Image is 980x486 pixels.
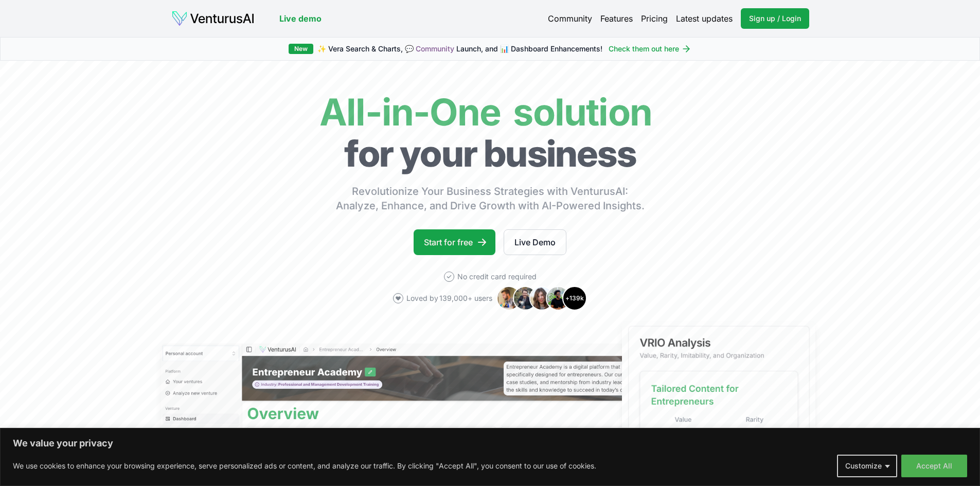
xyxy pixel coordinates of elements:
[741,8,809,29] a: Sign up / Login
[317,44,602,54] span: ✨ Vera Search & Charts, 💬 Launch, and 📊 Dashboard Enhancements!
[414,229,495,255] a: Start for free
[609,44,691,54] a: Check them out here
[513,286,538,311] img: Avatar 2
[548,12,592,25] a: Community
[171,10,255,27] img: logo
[641,12,668,25] a: Pricing
[504,229,566,255] a: Live Demo
[279,12,322,25] a: Live demo
[901,455,967,477] button: Accept All
[837,455,897,477] button: Customize
[529,286,554,311] img: Avatar 3
[546,286,571,311] img: Avatar 4
[289,44,313,54] div: New
[496,286,521,311] img: Avatar 1
[416,44,454,53] a: Community
[600,12,633,25] a: Features
[676,12,733,25] a: Latest updates
[749,13,801,24] span: Sign up / Login
[13,460,596,472] p: We use cookies to enhance your browsing experience, serve personalized ads or content, and analyz...
[13,437,967,449] p: We value your privacy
